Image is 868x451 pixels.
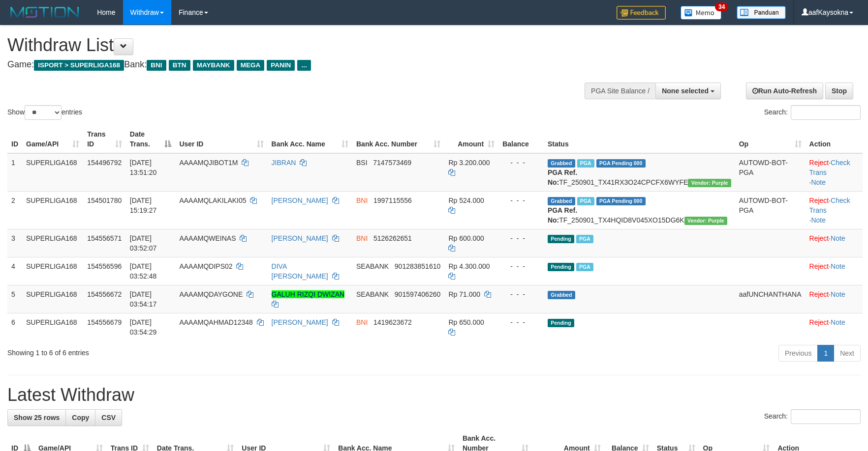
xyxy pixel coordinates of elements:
[179,159,238,167] span: AAAAMQJIBOT1M
[502,317,540,327] div: - - -
[617,6,666,20] img: Feedback.jpg
[22,257,83,285] td: SUPERLIGA168
[268,125,352,153] th: Bank Acc. Name: activate to sort column ascending
[356,318,368,326] span: BNI
[395,262,440,270] span: Copy 901283851610 to clipboard
[548,206,577,224] b: PGA Ref. No:
[22,313,83,341] td: SUPERLIGA168
[791,409,861,424] input: Search:
[179,290,243,298] span: AAAAMQDAYGONE
[544,125,735,153] th: Status
[7,60,569,70] h4: Game: Bank:
[596,197,646,205] span: PGA Pending
[544,191,735,229] td: TF_250901_TX4HQID8V045XO15DG6K
[831,290,845,298] a: Note
[7,385,861,405] h1: Latest Withdraw
[809,159,829,167] a: Reject
[806,285,863,313] td: ·
[87,197,122,204] span: 154501780
[576,235,593,243] span: Marked by aafheankoy
[809,234,829,242] a: Reject
[395,290,440,298] span: Copy 901597406260 to clipboard
[272,290,345,298] a: GALUH RIZQI DWIZAN
[825,83,853,99] a: Stop
[655,83,721,99] button: None selected
[130,234,157,252] span: [DATE] 03:52:07
[7,191,22,229] td: 2
[7,257,22,285] td: 4
[7,153,22,192] td: 1
[83,125,126,153] th: Trans ID: activate to sort column ascending
[809,197,850,214] a: Check Trans
[179,318,252,326] span: AAAAMQAHMAD12348
[831,234,845,242] a: Note
[502,233,540,243] div: - - -
[548,235,574,243] span: Pending
[272,318,328,326] a: [PERSON_NAME]
[356,262,389,270] span: SEABANK
[502,261,540,271] div: - - -
[811,216,826,224] a: Note
[237,60,265,71] span: MEGA
[502,289,540,299] div: - - -
[130,318,157,336] span: [DATE] 03:54:29
[746,83,823,99] a: Run Auto-Refresh
[7,229,22,257] td: 3
[7,125,22,153] th: ID
[662,87,709,95] span: None selected
[272,197,328,204] a: [PERSON_NAME]
[806,125,863,153] th: Action
[548,263,574,271] span: Pending
[831,262,845,270] a: Note
[448,318,484,326] span: Rp 650.000
[448,234,484,242] span: Rp 600.000
[548,169,577,186] b: PGA Ref. No:
[87,234,122,242] span: 154556571
[811,178,826,186] a: Note
[764,105,861,120] label: Search:
[7,285,22,313] td: 5
[688,179,731,187] span: Vendor URL: https://trx4.1velocity.biz
[373,318,412,326] span: Copy 1419623672 to clipboard
[684,217,727,225] span: Vendor URL: https://trx4.1velocity.biz
[130,197,157,214] span: [DATE] 15:19:27
[448,262,490,270] span: Rp 4.300.000
[806,257,863,285] td: ·
[735,153,806,192] td: AUTOWD-BOT-PGA
[14,414,60,422] span: Show 25 rows
[715,2,728,11] span: 34
[25,105,62,120] select: Showentries
[737,6,786,19] img: panduan.png
[193,60,234,71] span: MAYBANK
[297,60,310,71] span: ...
[585,83,655,99] div: PGA Site Balance /
[179,234,236,242] span: AAAAMQWEINAS
[735,125,806,153] th: Op: activate to sort column ascending
[778,345,818,362] a: Previous
[130,290,157,308] span: [DATE] 03:54:17
[809,318,829,326] a: Reject
[22,229,83,257] td: SUPERLIGA168
[735,285,806,313] td: aafUNCHANTHANA
[87,290,122,298] span: 154556672
[735,191,806,229] td: AUTOWD-BOT-PGA
[147,60,166,71] span: BNI
[72,414,89,422] span: Copy
[267,60,295,71] span: PANIN
[352,125,444,153] th: Bank Acc. Number: activate to sort column ascending
[7,344,354,358] div: Showing 1 to 6 of 6 entries
[817,345,834,362] a: 1
[7,35,569,55] h1: Withdraw List
[548,319,574,327] span: Pending
[498,125,544,153] th: Balance
[175,125,267,153] th: User ID: activate to sort column ascending
[681,6,722,20] img: Button%20Memo.svg
[809,262,829,270] a: Reject
[502,196,540,205] div: - - -
[448,159,490,167] span: Rp 3.200.000
[576,263,593,271] span: Marked by aafchoeunmanni
[373,234,412,242] span: Copy 5126262651 to clipboard
[87,262,122,270] span: 154556596
[356,159,368,167] span: BSI
[373,159,411,167] span: Copy 7147573469 to clipboard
